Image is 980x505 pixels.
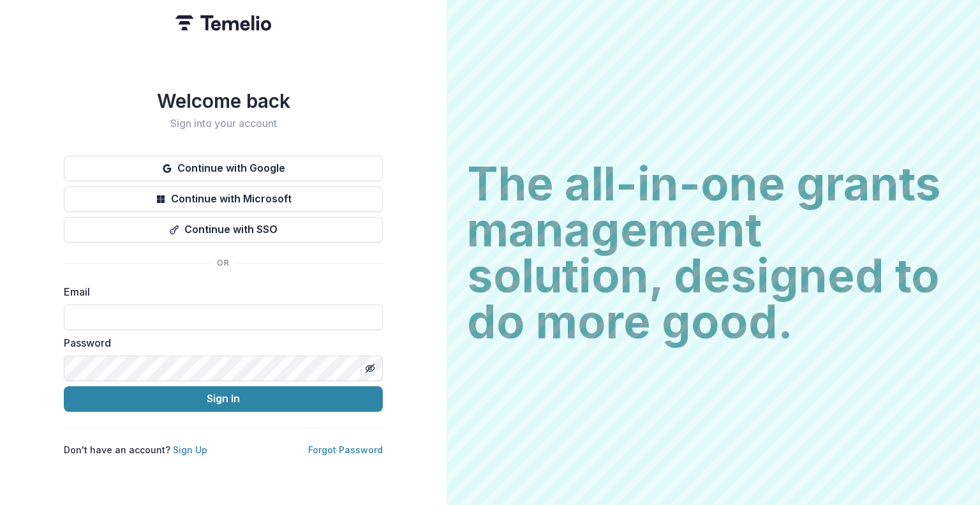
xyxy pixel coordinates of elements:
h1: Welcome back [64,89,383,112]
button: Sign In [64,386,383,412]
a: Sign Up [173,444,207,455]
button: Continue with SSO [64,217,383,243]
img: Temelio [175,15,271,31]
button: Toggle password visibility [360,358,380,379]
label: Email [64,284,375,299]
h2: Sign into your account [64,117,383,130]
button: Continue with Google [64,156,383,181]
p: Don't have an account? [64,443,207,456]
a: Forgot Password [308,444,383,455]
button: Continue with Microsoft [64,186,383,212]
label: Password [64,335,375,350]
